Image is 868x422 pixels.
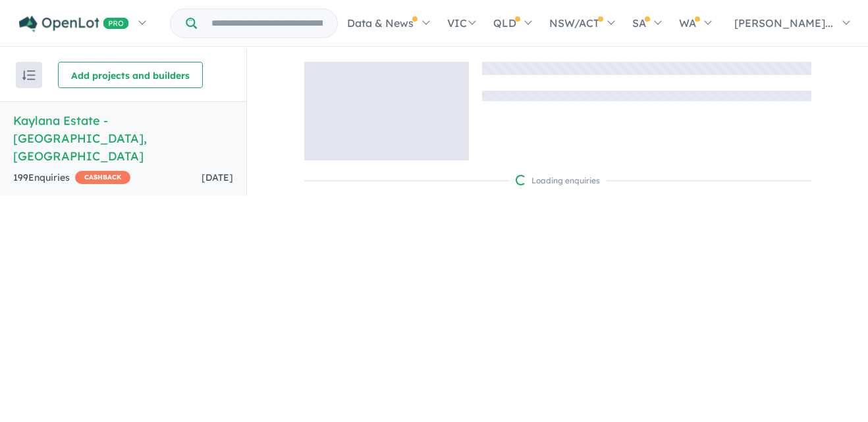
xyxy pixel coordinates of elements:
[200,9,335,37] input: Try estate name, suburb, builder or developer
[202,172,233,183] span: [DATE]
[13,170,130,186] div: 199 Enquir ies
[516,174,600,187] div: Loading enquiries
[75,171,130,184] span: CASHBACK
[19,16,129,32] img: Openlot PRO Logo White
[13,112,233,165] h5: Kaylana Estate - [GEOGRAPHIC_DATA] , [GEOGRAPHIC_DATA]
[734,16,833,30] span: [PERSON_NAME]...
[22,70,36,80] img: sort.svg
[58,62,203,88] button: Add projects and builders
